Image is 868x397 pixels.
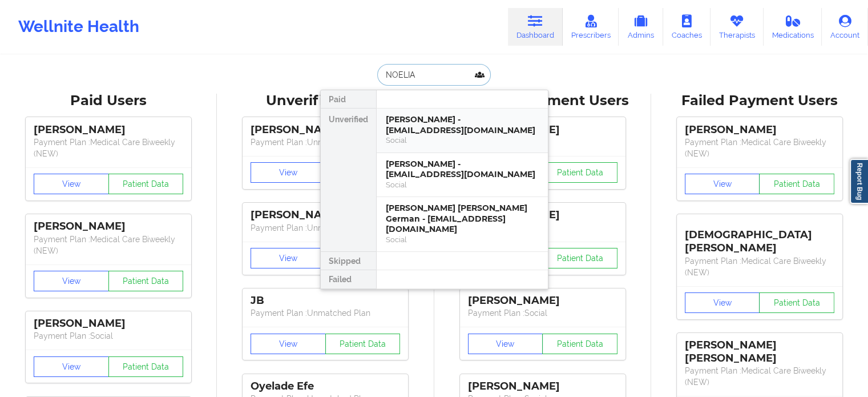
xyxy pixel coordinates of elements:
button: Patient Data [759,174,834,194]
button: View [685,292,760,313]
div: Oyelade Efe [251,380,400,393]
div: Unverified Users [225,92,426,110]
p: Payment Plan : Social [468,307,617,319]
div: [PERSON_NAME] [PERSON_NAME] German - [EMAIL_ADDRESS][DOMAIN_NAME] [386,203,539,235]
button: Patient Data [108,271,184,291]
a: Admins [619,8,663,46]
p: Payment Plan : Social [34,330,183,342]
div: JB [251,294,400,307]
a: Medications [764,8,822,46]
div: Failed Payment Users [659,92,860,110]
p: Payment Plan : Unmatched Plan [251,307,400,319]
div: [PERSON_NAME] [PERSON_NAME] [685,339,834,365]
div: Social [386,180,539,190]
button: Patient Data [542,162,617,183]
p: Payment Plan : Medical Care Biweekly (NEW) [685,137,834,159]
div: Social [386,135,539,145]
button: Patient Data [108,356,184,377]
p: Payment Plan : Unmatched Plan [251,222,400,234]
div: [PERSON_NAME] [34,123,183,137]
button: View [34,356,109,377]
button: Patient Data [542,248,617,268]
div: [PERSON_NAME] [251,208,400,222]
a: Dashboard [508,8,563,46]
div: Skipped [321,252,376,270]
div: [PERSON_NAME] [34,317,183,330]
div: [DEMOGRAPHIC_DATA][PERSON_NAME] [685,220,834,255]
button: View [468,334,543,354]
button: View [251,162,326,183]
a: Prescribers [563,8,619,46]
div: [PERSON_NAME] [251,123,400,137]
div: [PERSON_NAME] [468,380,617,393]
div: [PERSON_NAME] - [EMAIL_ADDRESS][DOMAIN_NAME] [386,159,539,180]
p: Payment Plan : Medical Care Biweekly (NEW) [685,255,834,278]
button: View [34,174,109,194]
a: Coaches [663,8,710,46]
div: Unverified [321,109,376,252]
p: Payment Plan : Unmatched Plan [251,137,400,148]
div: Failed [321,270,376,288]
div: [PERSON_NAME] - [EMAIL_ADDRESS][DOMAIN_NAME] [386,114,539,135]
p: Payment Plan : Medical Care Biweekly (NEW) [34,234,183,256]
div: Paid [321,90,376,109]
div: Social [386,235,539,244]
button: Patient Data [542,334,617,354]
a: Account [822,8,868,46]
div: [PERSON_NAME] [468,294,617,307]
a: Report Bug [850,159,868,204]
button: Patient Data [759,292,834,313]
button: View [251,334,326,354]
div: [PERSON_NAME] [685,123,834,137]
button: Patient Data [325,334,401,354]
a: Therapists [710,8,764,46]
button: View [685,174,760,194]
div: Paid Users [8,92,209,110]
button: View [251,248,326,268]
div: [PERSON_NAME] [34,220,183,233]
p: Payment Plan : Medical Care Biweekly (NEW) [685,365,834,388]
button: View [34,271,109,291]
button: Patient Data [108,174,184,194]
p: Payment Plan : Medical Care Biweekly (NEW) [34,137,183,159]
